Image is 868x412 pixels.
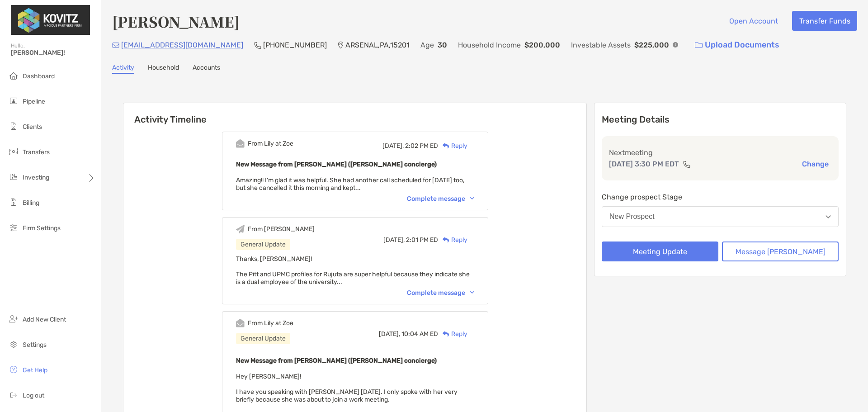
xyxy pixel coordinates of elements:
button: Open Account [722,11,785,31]
div: Complete message [407,195,474,203]
span: Log out [23,392,44,399]
div: General Update [236,333,290,344]
img: Open dropdown arrow [826,215,831,218]
img: Info Icon [673,42,678,47]
span: Investing [23,174,49,181]
b: New Message from [PERSON_NAME] ([PERSON_NAME] concierge) [236,161,437,168]
img: Event icon [236,319,245,327]
img: settings icon [8,339,19,350]
img: Chevron icon [470,291,474,294]
p: Change prospect Stage [602,191,839,203]
p: ARSENAL , PA , 15201 [345,39,410,51]
p: [DATE] 3:30 PM EDT [609,158,679,170]
img: firm-settings icon [8,222,19,233]
img: billing icon [8,197,19,208]
span: Billing [23,199,39,207]
img: pipeline icon [8,95,19,106]
span: [DATE], [379,330,400,338]
span: Thanks, [PERSON_NAME]! The Pitt and UPMC profiles for Rujuta are super helpful because they indic... [236,255,470,286]
div: From Lily at Zoe [248,140,293,147]
p: Household Income [458,39,521,51]
img: investing icon [8,171,19,182]
p: Next meeting [609,147,831,158]
img: Event icon [236,139,245,148]
b: New Message from [PERSON_NAME] ([PERSON_NAME] concierge) [236,357,437,365]
span: Settings [23,341,47,349]
span: Amazing!! I'm glad it was helpful. She had another call scheduled for [DATE] too, but she cancell... [236,176,464,192]
a: Upload Documents [689,35,785,55]
span: Transfers [23,148,50,156]
a: Household [148,64,179,74]
p: Meeting Details [602,114,839,125]
p: [PHONE_NUMBER] [263,39,327,51]
img: Location Icon [338,42,344,49]
img: communication type [683,161,691,168]
img: button icon [695,42,703,48]
div: From [PERSON_NAME] [248,225,315,233]
p: [EMAIL_ADDRESS][DOMAIN_NAME] [121,39,243,51]
button: Message [PERSON_NAME] [722,242,839,261]
p: 30 [438,39,447,51]
span: 2:01 PM ED [406,236,438,244]
a: Accounts [193,64,220,74]
button: Meeting Update [602,242,718,261]
img: Reply icon [443,143,449,149]
img: logout icon [8,389,19,400]
img: Event icon [236,225,245,233]
div: From Lily at Zoe [248,319,293,327]
a: Activity [112,64,134,74]
div: General Update [236,239,290,250]
button: New Prospect [602,206,839,227]
img: dashboard icon [8,70,19,81]
span: Dashboard [23,72,55,80]
div: Reply [438,141,467,151]
img: Phone Icon [254,42,261,49]
p: Age [420,39,434,51]
span: 2:02 PM ED [405,142,438,150]
div: New Prospect [609,213,655,221]
p: $225,000 [634,39,669,51]
span: Get Help [23,366,47,374]
img: Chevron icon [470,197,474,200]
span: [DATE], [382,142,404,150]
img: Reply icon [443,331,449,337]
button: Change [799,159,831,169]
img: add_new_client icon [8,313,19,324]
img: Zoe Logo [11,4,90,36]
span: Add New Client [23,316,66,323]
img: clients icon [8,121,19,132]
div: Reply [438,329,467,339]
span: Clients [23,123,42,131]
img: get-help icon [8,364,19,375]
p: Investable Assets [571,39,631,51]
button: Transfer Funds [792,11,857,31]
span: 10:04 AM ED [401,330,438,338]
img: Email Icon [112,43,119,48]
h6: Activity Timeline [123,103,586,125]
div: Complete message [407,289,474,297]
h4: [PERSON_NAME] [112,11,240,32]
span: [DATE], [383,236,405,244]
div: Reply [438,235,467,245]
img: Reply icon [443,237,449,243]
span: Pipeline [23,98,45,105]
p: $200,000 [524,39,560,51]
span: [PERSON_NAME]! [11,49,95,57]
span: Firm Settings [23,224,61,232]
img: transfers icon [8,146,19,157]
